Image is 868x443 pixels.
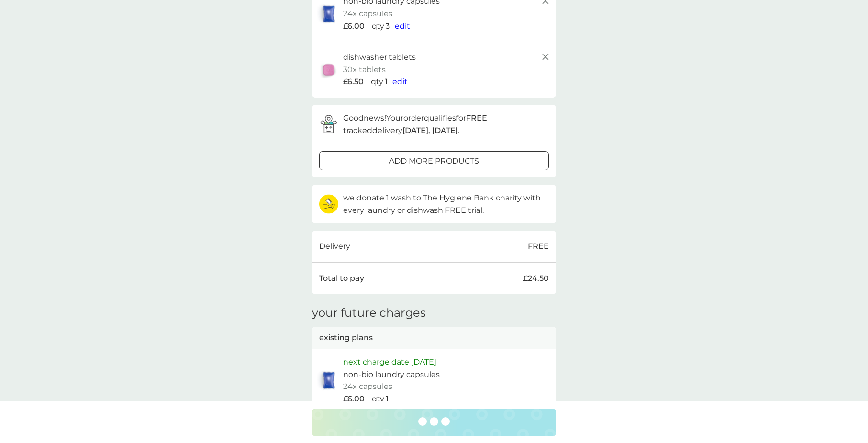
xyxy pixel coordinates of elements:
button: edit [395,20,410,33]
span: edit [392,77,408,86]
p: 1 [386,393,389,405]
p: qty [372,393,384,405]
p: next charge date [DATE] [343,356,436,368]
p: add more products [389,155,479,167]
p: FREE [528,240,549,253]
p: 3 [386,20,390,33]
p: qty [372,20,384,33]
p: £6.00 [343,393,365,405]
p: Total to pay [319,272,364,285]
h3: your future charges [312,306,426,320]
p: dishwasher tablets [343,51,416,64]
p: Good news! Your order qualifies for tracked delivery . [343,112,549,136]
span: £6.50 [343,76,364,88]
button: edit [392,76,408,88]
button: add more products [319,151,549,170]
p: 24x capsules [343,8,392,20]
strong: [DATE], [DATE] [402,126,458,135]
p: 24x capsules [343,380,392,393]
p: existing plans [319,332,373,344]
p: 30x tablets [343,64,386,76]
p: qty [371,76,383,88]
p: £24.50 [523,272,549,285]
strong: FREE [466,113,487,122]
p: we to The Hygiene Bank charity with every laundry or dishwash FREE trial. [343,192,549,216]
p: Delivery [319,240,350,253]
span: edit [395,22,410,31]
p: non-bio laundry capsules [343,368,440,381]
span: £6.00 [343,20,365,33]
span: donate 1 wash [356,193,411,202]
p: 1 [385,76,388,88]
